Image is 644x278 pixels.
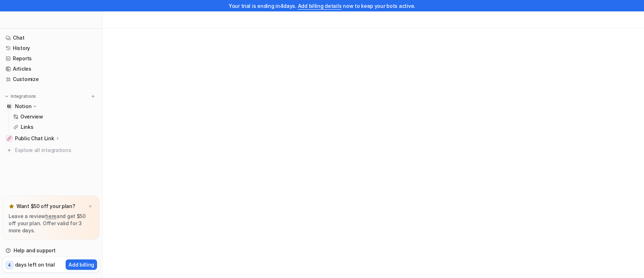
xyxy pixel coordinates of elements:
[11,93,36,99] p: Integrations
[9,213,94,234] p: Leave a review and get $50 off your plan. Offer valid for 3 more days.
[8,262,11,268] p: 4
[16,203,75,210] p: Want $50 off your plan?
[9,203,14,209] img: star
[88,204,92,209] img: x
[3,54,100,64] a: Reports
[10,112,100,122] a: Overview
[15,135,54,142] p: Public Chat Link
[3,145,100,155] a: Explore all integrations
[3,43,100,53] a: History
[298,3,342,9] a: Add billing details
[7,104,11,108] img: Notion
[10,122,100,132] a: Links
[66,259,97,270] button: Add billing
[91,94,96,99] img: menu_add.svg
[15,145,97,156] span: Explore all integrations
[3,33,100,43] a: Chat
[6,147,13,154] img: explore all integrations
[4,94,9,99] img: expand menu
[3,64,100,74] a: Articles
[15,103,31,110] p: Notion
[3,74,100,84] a: Customize
[3,93,38,100] button: Integrations
[7,136,11,141] img: Public Chat Link
[20,113,43,120] p: Overview
[15,261,55,268] p: days left on trial
[21,123,34,131] p: Links
[3,246,100,256] a: Help and support
[69,261,94,268] p: Add billing
[45,213,56,219] a: here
